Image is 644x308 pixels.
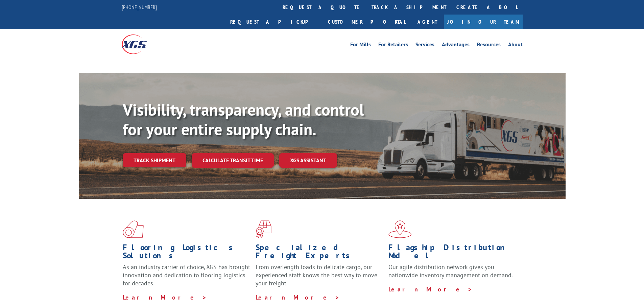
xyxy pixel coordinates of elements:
[256,263,383,293] p: From overlength loads to delicate cargo, our experienced staff knows the best way to move your fr...
[388,220,412,238] img: xgs-icon-flagship-distribution-model-red
[123,153,186,167] a: Track shipment
[378,42,408,49] a: For Retailers
[123,99,364,140] b: Visibility, transparency, and control for your entire supply chain.
[388,263,513,279] span: Our agile distribution network gives you nationwide inventory management on demand.
[123,220,144,238] img: xgs-icon-total-supply-chain-intelligence-red
[279,153,337,168] a: XGS ASSISTANT
[123,243,251,263] h1: Flooring Logistics Solutions
[122,4,157,10] a: [PHONE_NUMBER]
[256,220,271,238] img: xgs-icon-focused-on-flooring-red
[415,42,434,49] a: Services
[388,243,516,263] h1: Flagship Distribution Model
[323,15,411,29] a: Customer Portal
[123,293,207,301] a: Learn More >
[256,293,340,301] a: Learn More >
[442,42,470,49] a: Advantages
[123,263,250,287] span: As an industry carrier of choice, XGS has brought innovation and dedication to flooring logistics...
[225,15,323,29] a: Request a pickup
[350,42,371,49] a: For Mills
[256,243,383,263] h1: Specialized Freight Experts
[388,285,473,293] a: Learn More >
[508,42,523,49] a: About
[477,42,501,49] a: Resources
[192,153,274,168] a: Calculate transit time
[411,15,444,29] a: Agent
[444,15,523,29] a: Join Our Team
